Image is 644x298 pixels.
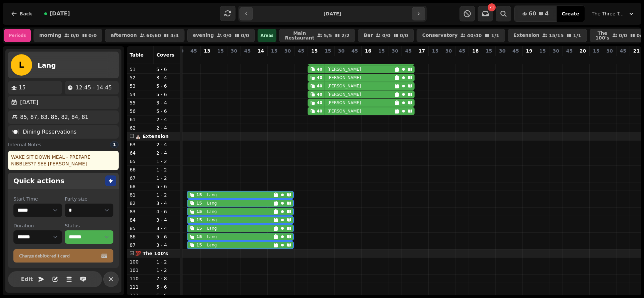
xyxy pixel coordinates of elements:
p: 0 [553,56,558,62]
p: 15 [325,48,331,54]
p: 5 - 6 [156,233,178,240]
p: 12:45 - 14:45 [75,84,112,92]
p: 3 - 4 [156,217,178,223]
button: Charge debit/credit card [13,249,113,263]
p: [PERSON_NAME] [327,100,361,105]
p: 16 [365,48,371,54]
p: 51 [129,66,151,73]
button: 604 [514,6,556,22]
p: 30 [445,48,452,54]
p: 0 [285,56,290,62]
div: 15 [196,242,202,248]
p: 66 [129,166,151,173]
p: 0 [459,56,465,62]
p: 4 / 4 [170,33,179,38]
p: 5 / 5 [324,33,332,38]
p: Lang [207,192,217,198]
p: 0 [379,56,384,62]
p: 0 [298,56,304,62]
button: Create [556,6,585,22]
span: 💯 The 100's [135,251,168,256]
div: 40 [317,67,322,72]
p: 65 [129,158,151,165]
span: Covers [156,52,174,58]
p: 40 / 40 [467,33,482,38]
p: 15 / 15 [549,33,563,38]
p: Conservatory [422,33,458,38]
p: 30 [606,48,613,54]
p: 0 [365,56,371,62]
span: ⛪ Extension [135,134,168,139]
p: 30 [392,48,398,54]
p: Dining Reservations [23,128,76,136]
p: 5 - 6 [156,183,178,190]
span: Back [19,11,32,16]
p: 0 [620,56,626,62]
p: 53 [129,83,151,89]
div: 15 [196,201,202,206]
p: 45 [191,48,197,54]
div: 40 [317,100,322,105]
p: 30 [553,48,559,54]
button: Conservatory40/401/1 [417,29,505,42]
p: 2 - 4 [156,116,178,123]
p: 0 [392,56,397,62]
p: 15 [311,48,318,54]
p: 2 - 4 [156,125,178,131]
p: [PERSON_NAME] [327,92,361,97]
p: 15 [191,56,196,69]
button: evening0/00/0 [187,29,255,42]
p: 111 [129,284,151,290]
p: 45 [620,48,626,54]
p: 86 [129,233,151,240]
p: Lang [207,201,217,206]
p: Lang [207,217,217,223]
p: 110 [129,275,151,282]
p: 0 / 0 [71,33,79,38]
p: 62 [129,125,151,131]
p: 15 [378,48,385,54]
p: 3 - 4 [156,225,178,232]
p: 30 [499,48,505,54]
p: Main Restaurant [285,31,314,40]
p: 1 - 2 [156,192,178,198]
p: 0 [567,56,572,62]
p: 45 [298,48,304,54]
p: 0 [271,56,277,62]
p: morning [39,33,61,38]
p: [PERSON_NAME] [327,75,361,80]
p: 0 [245,56,250,62]
button: The Three Trees [588,8,639,20]
p: 64 [129,150,151,156]
p: 15 [217,48,224,54]
div: 1 [110,141,119,148]
span: L [19,61,24,69]
button: Main Restaurant5/52/2 [279,29,355,42]
p: 61 [129,116,151,123]
p: 5 - 6 [156,91,178,98]
p: 40 [312,56,317,69]
p: 100 [129,258,151,265]
p: 1 - 2 [156,166,178,173]
p: 3 - 4 [156,200,178,207]
p: 0 [419,56,424,62]
div: 15 [196,192,202,198]
p: 45 [352,48,358,54]
div: 40 [317,83,322,89]
p: 18 [472,48,479,54]
p: 45 [459,48,465,54]
p: 0 [432,56,438,62]
span: Table [129,52,144,58]
p: 83 [129,208,151,215]
p: 0 [499,56,505,62]
button: Bar0/00/0 [358,29,414,42]
p: 0 / 0 [400,33,408,38]
p: Lang [207,234,217,239]
button: [DATE] [39,6,75,22]
p: 14 [258,48,264,54]
h2: Quick actions [13,176,64,185]
p: 52 [129,74,151,81]
label: Start Time [13,196,62,202]
p: 3 - 4 [156,242,178,248]
p: [PERSON_NAME] [327,67,361,72]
